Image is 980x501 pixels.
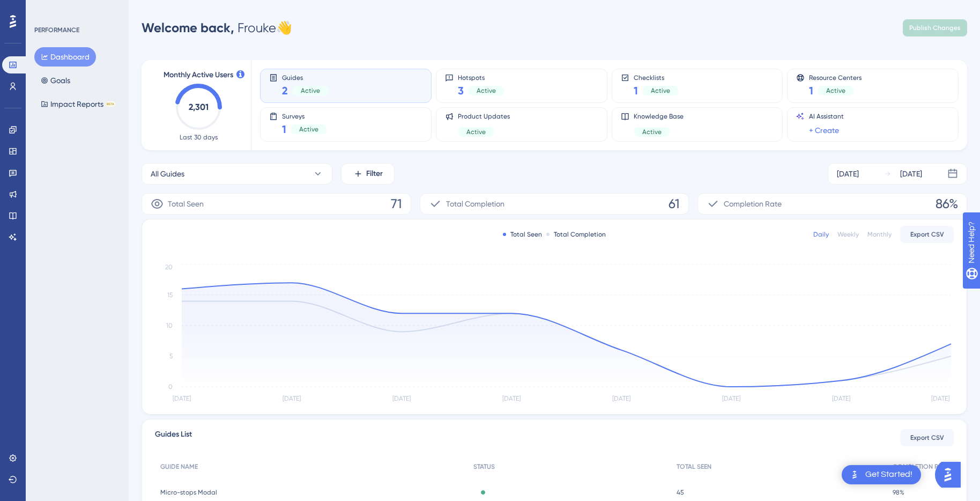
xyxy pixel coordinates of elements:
button: Goals [34,71,77,90]
span: Product Updates [458,112,510,121]
span: Active [299,125,318,134]
button: Dashboard [34,47,96,67]
span: Hotspots [458,73,504,81]
tspan: [DATE] [722,395,740,402]
div: Get Started! [865,469,912,481]
tspan: [DATE] [931,395,949,402]
span: 1 [282,122,286,137]
span: Export CSV [910,433,944,442]
button: Publish Changes [903,19,967,36]
span: Welcome back, [142,20,234,35]
div: BETA [106,101,115,107]
span: Micro-stops Modal [160,488,217,497]
div: Open Get Started! checklist [842,465,921,484]
div: PERFORMANCE [34,26,79,34]
tspan: [DATE] [612,395,630,402]
span: Active [826,86,845,95]
span: 71 [391,195,402,212]
text: 2,301 [189,102,209,112]
tspan: [DATE] [173,395,191,402]
span: Active [642,128,662,136]
div: Daily [813,230,829,239]
span: Checklists [634,73,679,81]
span: Active [477,86,496,95]
span: 61 [669,195,680,212]
span: Completion Rate [724,197,782,210]
tspan: 15 [167,291,173,299]
span: 1 [634,83,638,98]
span: Total Completion [446,197,504,210]
span: All Guides [151,167,184,180]
div: Total Seen [503,230,542,239]
img: launcher-image-alternative-text [848,468,861,481]
button: Export CSV [900,226,954,243]
span: Knowledge Base [634,112,684,121]
span: 45 [677,488,684,497]
button: Impact ReportsBETA [34,94,122,114]
span: STATUS [473,462,495,471]
span: Guides List [155,428,192,447]
span: TOTAL SEEN [677,462,711,471]
span: 2 [282,83,288,98]
button: Export CSV [900,429,954,446]
span: 86% [936,195,958,212]
span: Active [301,86,320,95]
div: Frouke 👋 [142,19,292,36]
span: Resource Centers [809,73,862,81]
tspan: [DATE] [392,395,411,402]
span: Need Help? [25,3,67,16]
span: Publish Changes [909,24,961,32]
span: Last 30 days [180,133,218,142]
tspan: 0 [168,383,173,391]
span: AI Assistant [809,112,844,121]
div: [DATE] [837,167,859,180]
span: Filter [366,167,383,180]
div: Monthly [867,230,892,239]
a: + Create [809,124,839,137]
span: Active [466,128,486,136]
span: Surveys [282,112,327,120]
div: [DATE] [900,167,922,180]
tspan: [DATE] [832,395,850,402]
tspan: [DATE] [502,395,521,402]
span: GUIDE NAME [160,462,198,471]
span: 3 [458,83,464,98]
tspan: 10 [166,322,173,329]
span: Guides [282,73,329,81]
iframe: UserGuiding AI Assistant Launcher [935,459,967,491]
tspan: 20 [165,263,173,271]
button: Filter [341,163,395,185]
span: Total Seen [168,197,204,210]
span: Export CSV [910,230,944,239]
tspan: 5 [169,352,173,360]
tspan: [DATE] [283,395,301,402]
div: Weekly [837,230,859,239]
span: Active [651,86,670,95]
span: 98% [893,488,904,497]
span: COMPLETION RATE [893,462,948,471]
button: All Guides [142,163,332,185]
div: Total Completion [546,230,606,239]
span: 1 [809,83,813,98]
span: Monthly Active Users [164,69,233,82]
